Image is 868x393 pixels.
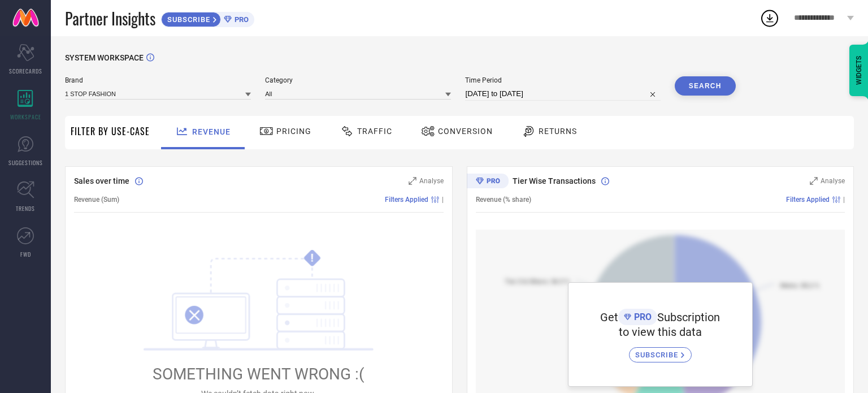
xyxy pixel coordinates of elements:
[843,196,845,204] span: |
[465,76,660,84] span: Time Period
[513,176,596,185] span: Tier Wise Transactions
[465,87,660,101] input: Select time period
[635,351,681,359] span: SUBSCRIBE
[675,76,736,96] button: Search
[153,365,364,383] span: SOMETHING WENT WRONG :(
[65,76,251,84] span: Brand
[631,312,652,322] span: PRO
[192,127,231,136] span: Revenue
[810,177,818,185] svg: Zoom
[232,15,249,24] span: PRO
[311,252,314,265] tspan: !
[276,127,311,136] span: Pricing
[10,113,41,121] span: WORKSPACE
[657,310,720,324] span: Subscription
[65,7,155,30] span: Partner Insights
[71,124,150,138] span: Filter By Use-Case
[74,196,119,204] span: Revenue (Sum)
[419,177,444,185] span: Analyse
[162,15,213,24] span: SUBSCRIBE
[16,204,35,213] span: TRENDS
[161,9,254,27] a: SUBSCRIBEPRO
[539,127,577,136] span: Returns
[600,310,618,324] span: Get
[821,177,845,185] span: Analyse
[65,53,144,62] span: SYSTEM WORKSPACE
[357,127,392,136] span: Traffic
[9,67,42,75] span: SCORECARDS
[786,196,830,204] span: Filters Applied
[265,76,451,84] span: Category
[385,196,428,204] span: Filters Applied
[619,325,702,339] span: to view this data
[74,176,129,185] span: Sales over time
[8,158,43,167] span: SUGGESTIONS
[20,250,31,258] span: FWD
[759,8,780,28] div: Open download list
[467,174,509,191] div: Premium
[409,177,416,185] svg: Zoom
[438,127,493,136] span: Conversion
[476,196,531,204] span: Revenue (% share)
[442,196,444,204] span: |
[629,339,692,362] a: SUBSCRIBE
